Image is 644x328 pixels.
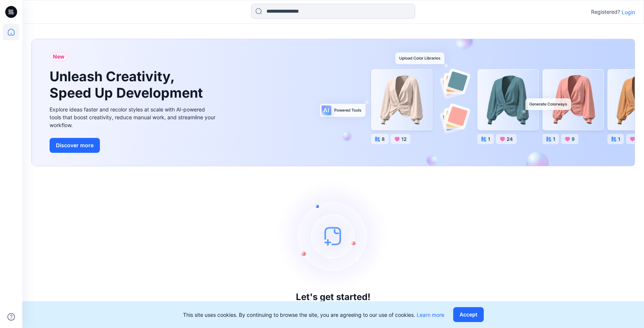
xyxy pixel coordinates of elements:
button: Accept [453,307,484,322]
p: Login [622,8,635,16]
a: Discover more [50,138,217,153]
p: This site uses cookies. By continuing to browse the site, you are agreeing to our use of cookies. [183,311,444,319]
p: Registered? [591,7,620,16]
img: empty-state-image.svg [277,180,389,292]
a: Learn more [417,312,444,318]
span: New [53,52,64,61]
button: Discover more [50,138,100,153]
h1: Unleash Creativity, Speed Up Development [50,69,206,101]
div: Explore ideas faster and recolor styles at scale with AI-powered tools that boost creativity, red... [50,105,217,129]
h3: Let's get started! [296,292,370,302]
